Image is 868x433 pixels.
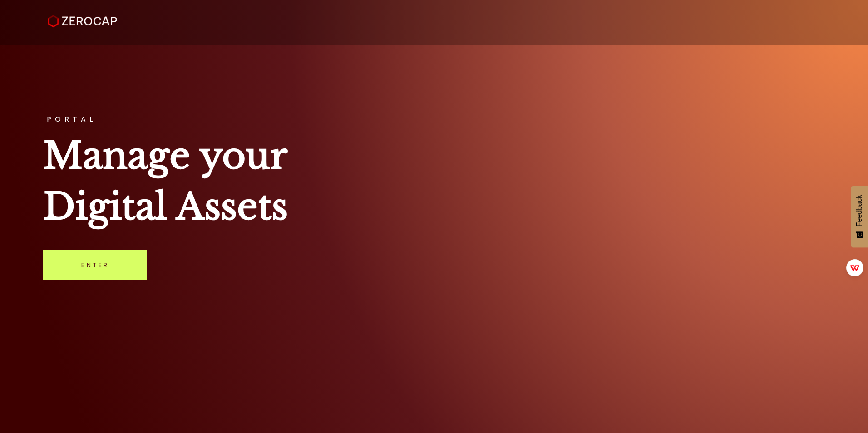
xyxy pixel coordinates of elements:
button: Feedback - Show survey [851,186,868,247]
img: ZeroCap [48,15,117,28]
h3: PORTAL [43,116,824,123]
span: Feedback [855,195,863,226]
h1: Manage your Digital Assets [43,130,824,232]
a: Enter [43,250,147,280]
